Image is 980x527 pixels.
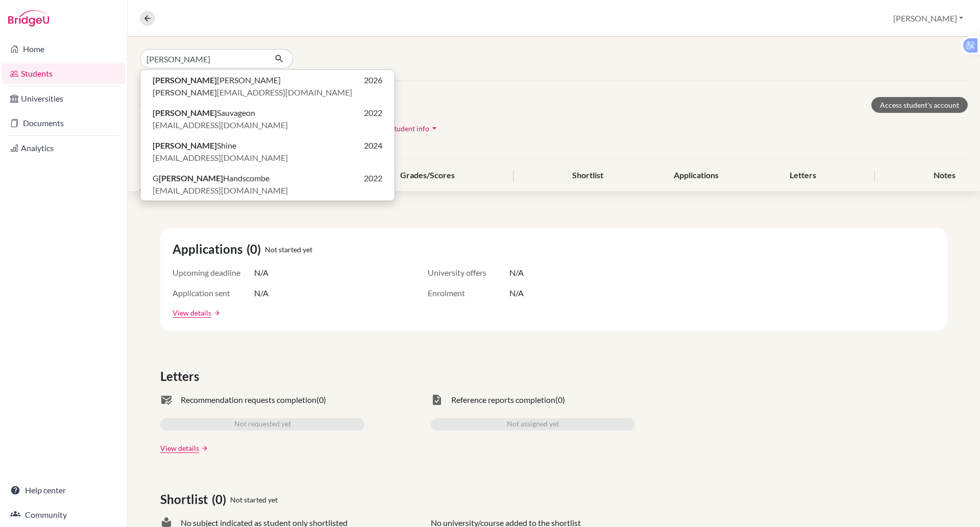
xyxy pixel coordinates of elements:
b: [PERSON_NAME] [153,140,217,150]
span: mark_email_read [160,394,173,406]
a: View details [160,443,199,453]
button: G[PERSON_NAME]Handscombe2022[EMAIL_ADDRESS][DOMAIN_NAME] [140,168,395,201]
span: N/A [254,287,268,299]
span: Recommendation requests completion [181,394,316,406]
span: 2024 [364,139,382,152]
a: Community [2,505,125,525]
span: 2026 [364,74,382,86]
span: Not assigned yet [507,418,559,430]
a: Access student's account [871,97,968,113]
button: [PERSON_NAME]Sauvageon2022[EMAIL_ADDRESS][DOMAIN_NAME] [140,103,395,135]
a: Universities [2,88,125,109]
span: Not requested yet [234,418,291,430]
span: G Handscombe [153,172,269,184]
b: [PERSON_NAME] [153,108,217,117]
div: Notes [921,161,968,191]
div: Shortlist [560,161,616,191]
span: (0) [247,240,265,258]
a: Students [2,63,125,84]
span: [EMAIL_ADDRESS][DOMAIN_NAME] [153,152,288,164]
span: 2022 [364,107,382,119]
span: Letters [160,367,203,386]
b: [PERSON_NAME] [159,173,223,183]
button: [PERSON_NAME] [889,9,968,28]
i: arrow_drop_down [429,123,439,133]
span: [EMAIL_ADDRESS][DOMAIN_NAME] [153,119,288,131]
span: [EMAIL_ADDRESS][DOMAIN_NAME] [153,86,352,99]
span: Not started yet [230,494,278,505]
button: [PERSON_NAME][PERSON_NAME]2026[PERSON_NAME][EMAIL_ADDRESS][DOMAIN_NAME] [140,70,395,103]
span: (0) [555,394,565,406]
a: Analytics [2,138,125,158]
a: Documents [2,113,125,133]
span: [PERSON_NAME] [153,74,281,86]
div: Letters [777,161,828,191]
a: View details [173,307,211,318]
div: Applications [661,161,731,191]
span: Show student info [372,124,429,133]
a: Help center [2,480,125,500]
span: Shortlist [160,490,212,509]
div: Grades/Scores [388,161,467,191]
span: Enrolment [428,287,509,299]
span: Reference reports completion [451,394,555,406]
a: Home [2,39,125,59]
button: Show student infoarrow_drop_down [372,121,440,136]
span: Upcoming deadline [173,267,254,279]
span: University offers [428,267,509,279]
span: task [431,394,443,406]
span: N/A [254,267,268,279]
span: (0) [316,394,326,406]
span: 2022 [364,172,382,184]
span: Not started yet [265,244,312,255]
span: Sauvageon [153,107,255,119]
span: [EMAIL_ADDRESS][DOMAIN_NAME] [153,184,288,197]
button: [PERSON_NAME]Shine2024[EMAIL_ADDRESS][DOMAIN_NAME] [140,135,395,168]
a: arrow_forward [199,445,208,452]
b: [PERSON_NAME] [153,75,217,85]
span: Shine [153,139,236,152]
span: Applications [173,240,247,258]
span: N/A [509,287,524,299]
b: [PERSON_NAME] [153,87,217,97]
input: Find student by name... [140,49,266,68]
span: (0) [212,490,230,509]
span: Application sent [173,287,254,299]
span: N/A [509,267,524,279]
a: arrow_forward [211,309,220,317]
img: Bridge-U [8,10,49,27]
